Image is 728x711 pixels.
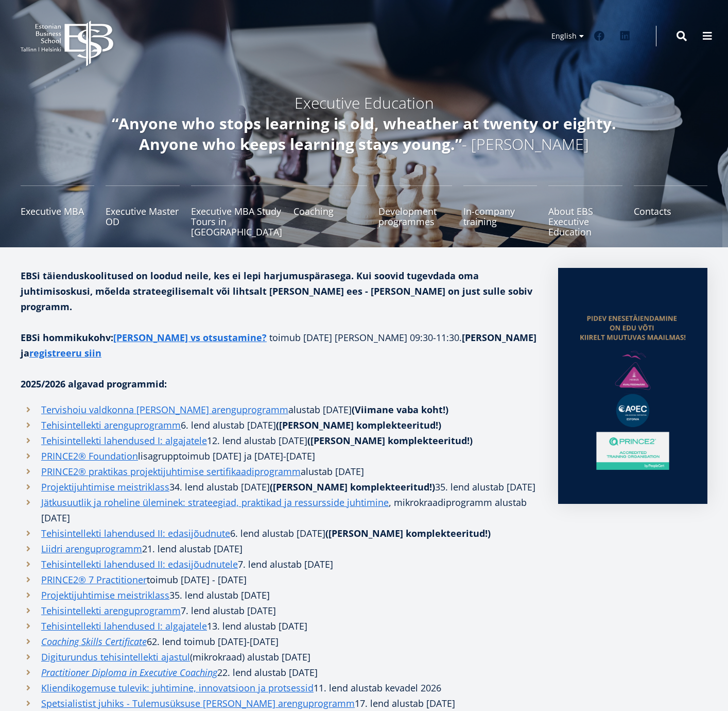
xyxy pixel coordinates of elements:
[21,649,538,665] li: (mikrokraad) alustab [DATE]
[270,481,435,493] strong: ([PERSON_NAME] komplekteeritud!)
[138,450,179,462] span: lisagrupp
[21,541,538,556] li: 21. lend alustab [DATE]
[91,93,637,113] h4: Executive Education
[41,680,314,696] a: Kliendikogemuse tulevik: juhtimine, innovatsioon ja protsessid
[217,666,228,679] i: 22
[21,378,167,390] strong: 2025/2026 algavad programmid:
[41,495,389,510] a: Jätkusuutlik ja roheline üleminek: strateegiad, praktikad ja ressursside juhtimine
[112,113,616,155] em: “Anyone who stops learning is old, wheather at twenty or eighty. Anyone who keeps learning stays ...
[589,26,610,46] a: Facebook
[21,618,538,634] li: 13. lend alustab [DATE]
[41,433,207,448] a: Tehisintellekti lahendused I: algajatele
[352,403,448,416] strong: (Viimane vaba koht!)
[21,680,538,696] li: 11. lend alustab kevadel 2026
[276,419,441,431] strong: ([PERSON_NAME] komplekteeritud!)
[21,572,538,587] li: toimub [DATE] - [DATE]
[41,448,138,464] a: PRINCE2® Foundation
[41,526,230,541] a: Tehisintellekti lahendused II: edasijõudnute
[634,185,707,237] a: Contacts
[41,634,147,649] a: Coaching Skills Certificate
[113,330,267,345] a: [PERSON_NAME] vs otsustamine?
[21,696,538,711] li: 17. lend alustab [DATE]
[91,113,637,155] h4: - [PERSON_NAME]
[548,185,622,237] a: About EBS Executive Education
[41,635,147,648] em: Coaching Skills Certificate
[307,434,473,447] strong: ([PERSON_NAME] komplekteeritud!)
[615,26,635,46] a: Linkedin
[21,331,269,344] strong: EBSi hommikukohv:
[41,696,355,711] a: Spetsialistist juhiks - Tulemusüksuse [PERSON_NAME] arenguprogramm
[29,345,101,361] a: registreeru siin
[21,495,538,526] li: , mikrokraadiprogramm alustab [DATE]
[325,527,491,539] strong: ([PERSON_NAME] komplekteeritud!)
[21,665,538,680] li: . lend alustab [DATE]
[21,479,538,495] li: 34. lend alustab [DATE] 35. lend alustab [DATE]
[41,649,190,665] a: Digiturundus tehisintellekti ajastul
[21,417,538,433] li: 6. lend alustab [DATE]
[41,666,217,679] em: Practitioner Diploma in Executive Coaching
[41,479,169,495] a: Projektijuhtimise meistriklass
[21,556,538,572] li: 7. lend alustab [DATE]
[41,603,181,618] a: Tehisintellekti arenguprogramm
[21,433,538,448] li: 12. lend alustab [DATE]
[41,417,181,433] a: Tehisintellekti arenguprogramm
[21,402,538,417] li: alustab [DATE]
[41,665,217,680] a: Practitioner Diploma in Executive Coaching
[41,572,147,587] a: PRINCE2® 7 Practitioner
[21,526,538,541] li: 6. lend alustab [DATE]
[21,464,538,479] li: alustab [DATE]
[21,330,538,361] p: toimub [DATE] [PERSON_NAME] 09:30-11:30.
[41,587,169,603] a: Projektijuhtimise meistriklass
[191,185,282,237] a: Executive MBA Study Tours in [GEOGRAPHIC_DATA]
[21,448,538,464] li: toimub [DATE] ja [DATE]-[DATE]
[378,185,452,237] a: Development programmes
[293,185,367,237] a: Coaching
[21,587,538,603] li: 35. lend alustab [DATE]
[21,269,532,313] strong: EBSi täienduskoolitused on loodud neile, kes ei lepi harjumuspärasega. Kui soovid tugevdada oma j...
[21,603,538,618] li: 7. lend alustab [DATE]
[41,541,142,556] a: Liidri arenguprogramm
[106,185,179,237] a: Executive Master OD
[41,556,238,572] a: Tehisintellekti lahendused II: edasijõudnutele
[21,185,94,237] a: Executive MBA
[41,402,288,417] a: Tervishoiu valdkonna [PERSON_NAME] arenguprogramm
[21,634,538,649] li: 62. lend toimub [DATE]-[DATE]
[41,618,207,634] a: Tehisintellekti lahendused I: algajatele
[41,464,301,479] a: PRINCE2® praktikas projektijuhtimise sertifikaadiprogramm
[463,185,537,237] a: In-company training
